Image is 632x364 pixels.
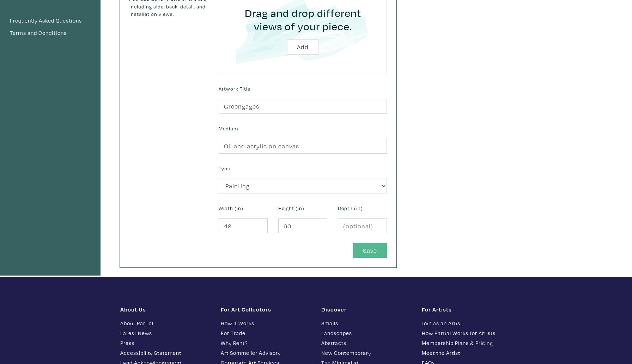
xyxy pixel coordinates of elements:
label: Type [219,165,230,172]
label: Depth (in) [338,204,363,212]
a: Smalls [321,319,411,327]
a: Frequently Asked Questions [10,16,91,25]
a: About Partial [120,319,210,327]
label: Artwork Title [219,85,250,93]
a: Why Rent? [221,339,311,347]
h1: About Us [120,306,210,313]
a: Art Sommelier Advisory [221,349,311,357]
a: Membership Plans & Pricing [422,339,512,347]
a: For Trade [221,329,311,337]
a: Abstracts [321,339,411,347]
button: Save [353,243,387,258]
a: Landscapes [321,329,411,337]
h1: For Art Collectors [221,306,311,313]
a: Accessibility Statement [120,349,210,357]
a: Terms and Conditions [10,29,91,38]
a: Latest News [120,329,210,337]
label: Medium [219,125,238,132]
a: Join as an Artist [422,319,512,327]
input: Ex. Acrylic on canvas, giclee on photo paper [219,139,387,154]
a: How It Works [221,319,311,327]
a: Meet the Artist [422,349,512,357]
a: Press [120,339,210,347]
label: Width (in) [219,204,243,212]
input: (optional) [338,218,387,234]
a: New Contemporary [321,349,411,357]
h1: For Artists [422,306,512,313]
h1: Discover [321,306,411,313]
label: Height (in) [278,204,304,212]
a: How Partial Works for Artists [422,329,512,337]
